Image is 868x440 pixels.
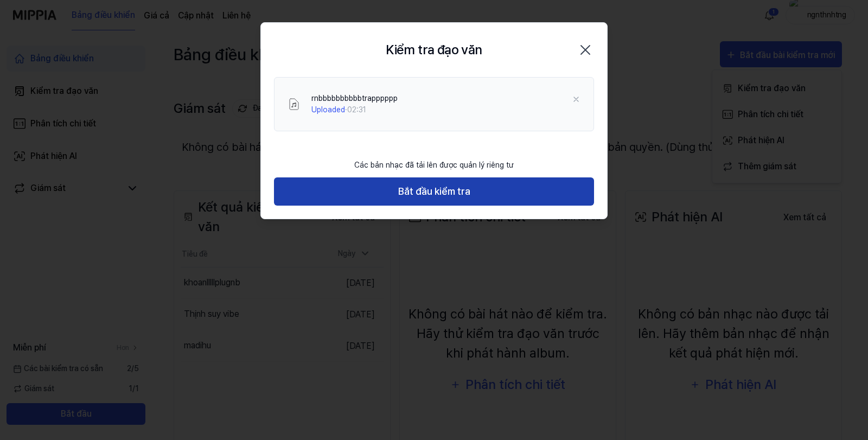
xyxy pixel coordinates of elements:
[311,105,345,114] span: Uploaded
[398,186,470,197] font: Bắt đầu kiểm tra
[288,98,301,111] img: File Select
[354,161,514,169] font: Các bản nhạc đã tải lên được quản lý riêng tư
[311,104,398,116] div: · 02:31
[386,42,482,58] font: Kiểm tra đạo văn
[311,93,398,104] div: rnbbbbbbbbbbtrapppppp
[274,177,594,206] button: Bắt đầu kiểm tra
